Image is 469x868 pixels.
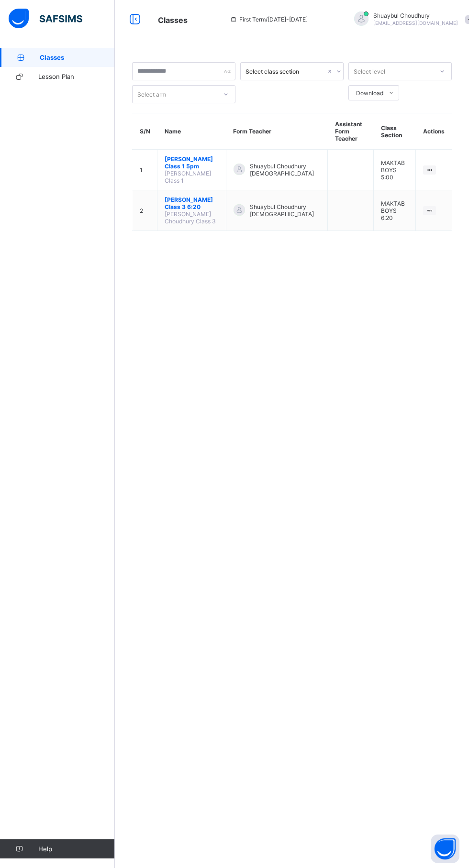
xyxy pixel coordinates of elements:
span: [PERSON_NAME] Class 3 6:20 [165,196,219,210]
span: [PERSON_NAME] Class 1 5pm [165,155,219,170]
div: Select arm [137,85,166,103]
th: S/N [133,113,157,150]
td: 1 [133,150,157,190]
th: Form Teacher [226,113,327,150]
span: Help [38,845,114,853]
td: 2 [133,190,157,231]
span: [PERSON_NAME] Class 1 [165,170,211,184]
span: Classes [158,15,188,25]
img: safsims [9,9,82,29]
div: Select class section [246,68,326,75]
th: Name [157,113,226,150]
span: session/term information [230,16,308,23]
div: Select level [354,62,385,80]
span: Download [356,89,383,97]
button: Open asap [431,835,459,863]
span: MAKTAB BOYS 6:20 [381,200,405,221]
span: Shuaybul Choudhury [DEMOGRAPHIC_DATA] [250,163,320,177]
span: [EMAIL_ADDRESS][DOMAIN_NAME] [373,20,458,26]
th: Actions [416,113,452,150]
th: Class Section [374,113,416,150]
span: Lesson Plan [38,73,115,80]
th: Assistant Form Teacher [328,113,374,150]
span: [PERSON_NAME] Choudhury Class 3 [165,210,216,225]
span: Shuaybul Choudhury [373,12,458,19]
span: Classes [40,54,115,61]
span: Shuaybul Choudhury [DEMOGRAPHIC_DATA] [250,203,320,218]
span: MAKTAB BOYS 5:00 [381,159,405,181]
